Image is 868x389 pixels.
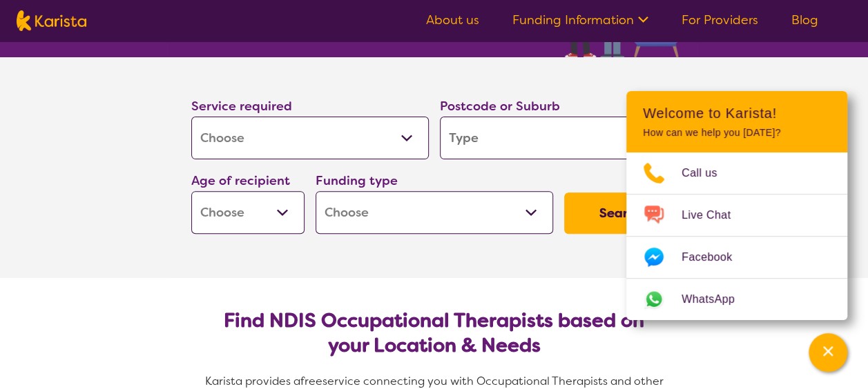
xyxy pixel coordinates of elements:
a: Web link opens in a new tab. [626,279,847,320]
label: Service required [191,98,292,114]
a: For Providers [682,12,758,28]
span: Live Chat [682,205,747,226]
p: How can we help you [DATE]? [643,127,831,139]
input: Type [440,117,677,159]
a: Blog [791,12,818,28]
a: About us [426,12,479,28]
label: Age of recipient [191,172,290,189]
label: Postcode or Suburb [440,98,560,114]
img: Karista logo [17,10,86,31]
h2: Welcome to Karista! [643,105,831,121]
span: free [300,374,322,388]
span: Facebook [682,247,749,268]
span: Call us [682,163,734,183]
div: Channel Menu [626,91,847,320]
ul: Choose channel [626,152,847,320]
h2: Find NDIS Occupational Therapists based on your Location & Needs [202,308,666,358]
span: Karista provides a [205,374,300,388]
button: Channel Menu [809,333,847,372]
label: Funding type [316,172,398,189]
button: Search [564,192,677,234]
a: Funding Information [512,12,648,28]
span: WhatsApp [682,289,751,310]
